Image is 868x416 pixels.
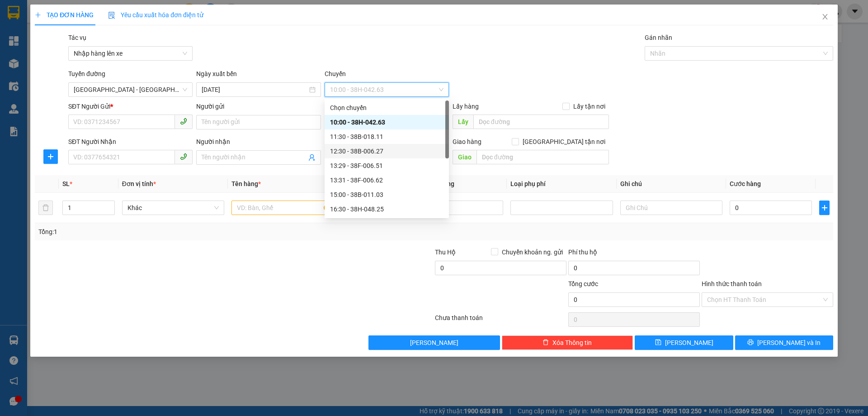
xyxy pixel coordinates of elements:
[368,335,500,350] button: [PERSON_NAME]
[44,153,57,160] span: plus
[180,153,187,160] span: phone
[820,204,829,211] span: plus
[330,117,443,127] div: 10:00 - 38H-042.63
[617,175,726,193] th: Ghi chú
[231,180,261,187] span: Tên hàng
[196,101,321,111] div: Người gửi
[68,101,193,111] div: SĐT Người Gửi
[68,137,193,147] div: SĐT Người Nhận
[35,12,41,18] span: plus
[821,13,829,20] span: close
[620,201,722,215] input: Ghi Chú
[330,161,443,171] div: 13:29 - 38F-006.51
[330,132,443,142] div: 11:30 - 38B-018.11
[325,69,449,82] div: Chuyến
[421,201,503,215] input: 0
[68,34,86,41] label: Tác vụ
[635,335,733,350] button: save[PERSON_NAME]
[453,115,473,129] span: Lấy
[330,175,443,185] div: 13:31 - 38F-006.62
[122,180,156,187] span: Đơn vị tính
[330,146,443,156] div: 12:30 - 38B-006.27
[645,34,672,41] label: Gán nhãn
[62,180,70,187] span: SL
[74,47,187,60] span: Nhập hàng lên xe
[570,101,609,111] span: Lấy tận nơi
[819,201,829,215] button: plus
[38,201,53,215] button: delete
[68,69,193,82] div: Tuyến đường
[473,115,609,129] input: Dọc đường
[476,150,609,164] input: Dọc đường
[38,227,335,237] div: Tổng: 1
[702,280,762,287] label: Hình thức thanh toán
[502,335,633,350] button: deleteXóa Thông tin
[747,339,754,346] span: printer
[308,154,316,161] span: user-add
[453,138,481,145] span: Giao hàng
[542,339,549,346] span: delete
[498,247,566,257] span: Chuyển khoản ng. gửi
[180,118,187,125] span: phone
[568,280,598,287] span: Tổng cước
[74,83,187,96] span: Hà Nội - Hà Tĩnh
[108,12,115,19] img: icon
[507,175,616,193] th: Loại phụ phí
[35,11,94,19] span: TẠO ĐƠN HÀNG
[655,339,661,346] span: save
[434,313,567,329] div: Chưa thanh toán
[108,11,203,19] span: Yêu cầu xuất hóa đơn điện tử
[330,204,443,214] div: 16:30 - 38H-048.25
[231,201,334,215] input: VD: Bàn, Ghế
[196,137,321,147] div: Người nhận
[325,100,449,115] div: Chọn chuyến
[330,83,443,96] span: 10:00 - 38H-042.63
[330,190,443,200] div: 15:00 - 38B-011.03
[730,180,761,187] span: Cước hàng
[435,249,456,256] span: Thu Hộ
[568,247,700,261] div: Phí thu hộ
[43,149,58,164] button: plus
[665,338,713,348] span: [PERSON_NAME]
[552,338,592,348] span: Xóa Thông tin
[330,103,443,113] div: Chọn chuyến
[196,69,321,82] div: Ngày xuất bến
[519,137,609,147] span: [GEOGRAPHIC_DATA] tận nơi
[735,335,833,350] button: printer[PERSON_NAME] và In
[812,5,838,30] button: Close
[757,338,821,348] span: [PERSON_NAME] và In
[127,201,219,215] span: Khác
[453,103,479,110] span: Lấy hàng
[410,338,458,348] span: [PERSON_NAME]
[202,85,307,95] input: 15/09/2025
[453,150,476,164] span: Giao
